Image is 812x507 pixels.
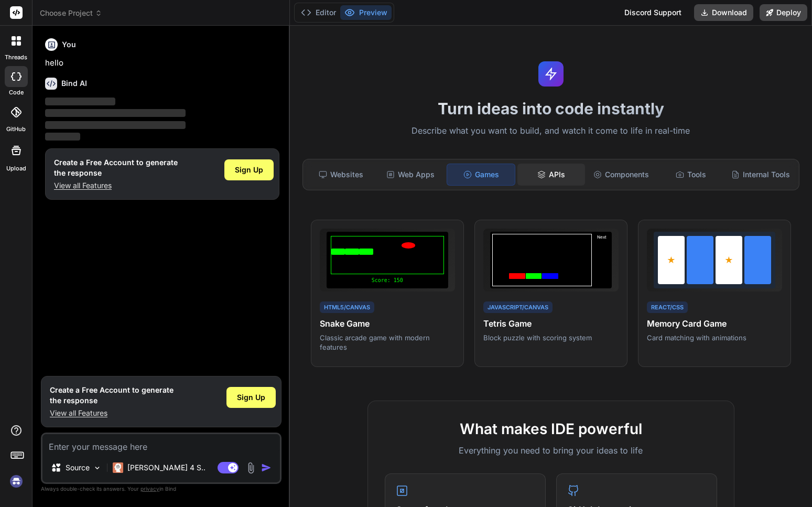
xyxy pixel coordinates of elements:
h6: You [62,39,76,50]
p: Everything you need to bring your ideas to life [385,444,717,457]
img: signin [7,472,25,490]
div: Discord Support [618,4,688,21]
h6: Bind AI [61,78,87,89]
img: attachment [245,462,257,474]
div: Websites [307,164,375,186]
div: Web Apps [377,164,445,186]
div: Components [587,164,655,186]
span: ‌ [45,109,186,117]
h1: Turn ideas into code instantly [296,99,806,118]
div: Score: 150 [331,276,444,284]
p: hello [45,57,279,69]
div: Internal Tools [727,164,795,186]
span: privacy [140,486,159,492]
div: JavaScript/Canvas [483,301,553,314]
button: Deploy [760,4,807,21]
label: threads [5,53,27,62]
h1: Create a Free Account to generate the response [54,157,178,178]
div: HTML5/Canvas [320,301,374,314]
img: Pick Models [93,463,102,472]
h4: Memory Card Game [647,317,782,330]
h4: Snake Game [320,317,455,330]
p: View all Features [50,408,174,418]
label: GitHub [6,125,26,134]
span: Sign Up [235,165,263,175]
p: Classic arcade game with modern features [320,333,455,352]
h4: Tetris Game [483,317,619,330]
span: ‌ [45,98,115,105]
div: Games [447,164,515,186]
button: Download [694,4,753,21]
p: Always double-check its answers. Your in Bind [41,484,282,494]
h2: What makes IDE powerful [385,418,717,440]
div: Next [594,234,610,286]
button: Preview [340,5,392,20]
p: [PERSON_NAME] 4 S.. [127,462,205,473]
div: APIs [517,164,585,186]
span: Sign Up [237,392,265,403]
div: Tools [657,164,725,186]
h1: Create a Free Account to generate the response [50,385,174,406]
p: Source [66,462,90,473]
p: View all Features [54,180,178,191]
p: Block puzzle with scoring system [483,333,619,342]
label: Upload [6,164,26,173]
p: Card matching with animations [647,333,782,342]
img: Claude 4 Sonnet [113,462,123,473]
label: code [9,88,24,97]
span: ‌ [45,121,186,129]
div: React/CSS [647,301,688,314]
span: Choose Project [40,8,102,18]
button: Editor [297,5,340,20]
span: ‌ [45,133,80,141]
p: Describe what you want to build, and watch it come to life in real-time [296,124,806,138]
img: icon [261,462,272,473]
